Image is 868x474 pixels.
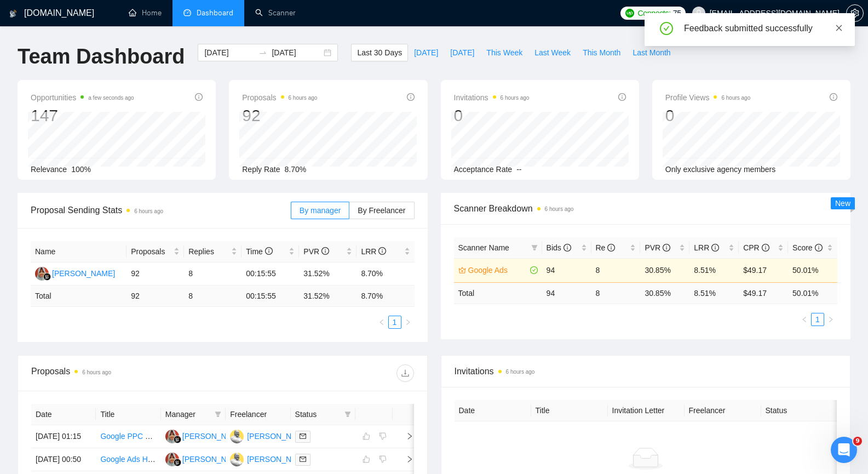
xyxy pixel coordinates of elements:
span: Reply Rate [242,165,280,174]
span: info-circle [195,93,203,101]
a: SK[PERSON_NAME] [35,269,115,277]
button: right [401,316,415,329]
li: Next Page [824,313,837,326]
span: right [405,319,411,325]
h1: Team Dashboard [18,44,185,70]
img: PS [230,430,244,443]
td: 30.85% [640,258,689,282]
input: Start date [204,47,254,59]
td: 8.51% [689,258,739,282]
span: info-circle [711,244,719,252]
span: user [695,9,703,17]
span: Proposals [131,245,171,258]
span: CPR [743,243,769,252]
button: right [824,313,837,326]
th: Manager [161,404,226,425]
td: 8 [184,262,242,285]
span: filter [344,411,351,418]
th: Title [96,404,160,425]
span: info-circle [321,247,329,255]
img: SK [35,267,49,281]
th: Title [531,400,608,421]
li: 1 [811,313,824,326]
time: 6 hours ago [82,369,111,375]
div: Feedback submitted successfully [684,22,842,35]
time: 6 hours ago [545,206,574,212]
button: Last 30 Days [351,44,408,61]
button: Last Month [626,44,676,61]
a: SK[PERSON_NAME] [165,454,245,463]
img: gigradar-bm.png [43,273,51,281]
td: Total [454,282,542,304]
span: info-circle [815,244,823,252]
td: 8.51 % [689,282,739,304]
img: gigradar-bm.png [174,436,181,443]
span: Scanner Breakdown [454,202,838,215]
img: logo [9,5,17,22]
span: This Month [583,47,620,59]
td: 30.85 % [640,282,689,304]
button: This Week [480,44,528,61]
th: Date [455,400,531,421]
th: Freelancer [226,404,290,425]
span: 100% [71,165,91,174]
span: mail [300,433,306,439]
div: [PERSON_NAME] [182,430,245,442]
span: info-circle [663,244,670,252]
span: New [835,199,850,208]
span: close [835,24,843,32]
img: upwork-logo.png [625,9,634,18]
span: PVR [645,243,670,252]
span: Replies [188,245,229,258]
td: $49.17 [739,258,788,282]
img: gigradar-bm.png [174,459,181,466]
a: Google PPC Specialist (Real Estate Lead Gen) [100,432,261,441]
span: setting [847,9,863,18]
td: Total [31,285,127,307]
span: info-circle [265,247,273,255]
td: 94 [542,282,591,304]
span: left [378,319,385,325]
td: 00:15:55 [242,285,299,307]
a: 1 [812,313,824,325]
span: [DATE] [450,47,474,59]
img: SK [165,453,179,466]
span: This Week [486,47,522,59]
a: SK[PERSON_NAME] [165,431,245,440]
span: Relevance [31,165,67,174]
span: Proposals [242,91,317,104]
input: End date [272,47,321,59]
span: Last Month [633,47,670,59]
span: info-circle [830,93,837,101]
td: 92 [127,285,184,307]
span: By Freelancer [358,206,405,215]
td: 92 [127,262,184,285]
span: -- [516,165,521,174]
span: LRR [361,247,386,256]
th: Freelancer [685,400,761,421]
span: Time [246,247,272,256]
td: 8 [591,282,641,304]
time: 6 hours ago [721,95,750,101]
span: Last 30 Days [357,47,402,59]
a: 1 [389,316,401,328]
td: 31.52% [299,262,357,285]
span: LRR [694,243,719,252]
td: 00:15:55 [242,262,299,285]
a: homeHome [129,8,162,18]
span: info-circle [378,247,386,255]
span: 9 [853,437,862,446]
time: 6 hours ago [506,369,535,375]
span: Bids [547,243,571,252]
button: This Month [577,44,626,61]
a: PS[PERSON_NAME] [230,431,310,440]
button: [DATE] [444,44,480,61]
span: right [397,432,413,440]
th: Invitation Letter [608,400,685,421]
td: 50.01% [788,258,837,282]
span: Invitations [455,364,837,378]
span: 75 [673,7,681,19]
li: Next Page [401,316,415,329]
span: download [397,369,413,378]
span: Opportunities [31,91,134,104]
